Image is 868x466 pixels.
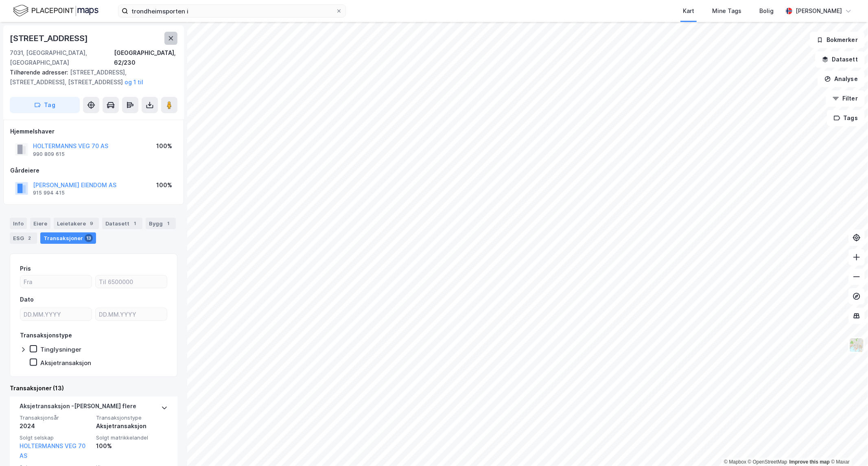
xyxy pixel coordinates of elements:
div: 2024 [20,421,91,431]
span: Transaksjonstype [96,414,168,421]
div: Aksjetransaksjon - [PERSON_NAME] flere [20,401,136,414]
div: ESG [10,232,37,244]
div: Eiere [30,218,50,229]
button: Tag [10,97,80,113]
div: 100% [156,141,172,151]
div: 990 809 615 [33,151,65,158]
span: Solgt selskap [20,434,91,441]
span: Solgt matrikkelandel [96,434,168,441]
div: Dato [20,295,34,304]
div: Aksjetransaksjon [96,421,168,431]
div: Bygg [146,218,176,229]
iframe: Chat Widget [827,427,868,466]
div: 100% [156,180,172,190]
span: Tilhørende adresser: [10,69,70,76]
div: Transaksjoner [40,232,96,244]
input: Til 6500000 [96,276,167,288]
a: Mapbox [724,459,746,465]
input: Fra [20,276,92,288]
div: [GEOGRAPHIC_DATA], 62/230 [114,48,177,68]
button: Bokmerker [810,32,865,48]
button: Tags [827,110,865,126]
div: Gårdeiere [10,166,177,175]
div: Transaksjonstype [20,330,72,340]
div: 1 [164,219,173,228]
input: DD.MM.YYYY [96,308,167,320]
a: HOLTERMANNS VEG 70 AS [20,442,85,459]
div: 2 [26,234,34,242]
div: Info [10,218,27,229]
input: DD.MM.YYYY [20,308,92,320]
div: Kontrollprogram for chat [827,427,868,466]
button: Filter [826,90,865,107]
span: Transaksjonsår [20,414,91,421]
div: 100% [96,441,168,451]
a: Improve this map [789,459,830,465]
div: Tinglysninger [40,346,81,353]
div: Datasett [102,218,142,229]
div: Leietakere [54,218,99,229]
div: Bolig [759,6,774,16]
a: OpenStreetMap [748,459,787,465]
div: 915 994 415 [33,190,65,196]
div: 7031, [GEOGRAPHIC_DATA], [GEOGRAPHIC_DATA] [10,48,114,68]
div: 9 [87,219,96,228]
img: Z [849,337,864,353]
div: Hjemmelshaver [10,127,177,136]
div: 1 [131,219,139,228]
div: [STREET_ADDRESS] [10,32,90,45]
div: [STREET_ADDRESS], [STREET_ADDRESS], [STREET_ADDRESS] [10,68,171,87]
div: [PERSON_NAME] [796,6,842,16]
div: Aksjetransaksjon [40,359,91,367]
img: logo.f888ab2527a4732fd821a326f86c7f29.svg [13,4,98,18]
div: Transaksjoner (13) [10,383,177,393]
input: Søk på adresse, matrikkel, gårdeiere, leietakere eller personer [128,5,336,17]
div: Pris [20,264,31,273]
div: 13 [85,234,93,242]
div: Kart [683,6,694,16]
div: Mine Tags [712,6,741,16]
button: Analyse [818,71,865,87]
button: Datasett [815,51,865,68]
